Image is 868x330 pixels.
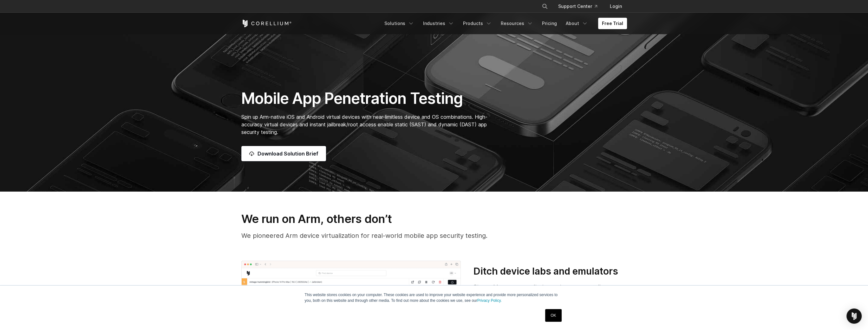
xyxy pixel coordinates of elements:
[258,150,318,157] span: Download Solution Brief
[241,231,627,240] p: We pioneered Arm device virtualization for real-world mobile app security testing.
[241,212,627,226] h3: We run on Arm, others don’t
[473,265,627,277] h3: Ditch device labs and emulators
[419,18,458,29] a: Industries
[381,18,418,29] a: Solutions
[846,308,862,324] div: Open Intercom Messenger
[305,292,564,303] p: This website stores cookies on your computer. These cookies are used to improve your website expe...
[538,18,561,29] a: Pricing
[241,20,292,27] a: Corellium Home
[497,18,537,29] a: Resources
[534,1,627,12] div: Navigation Menu
[477,298,502,303] a: Privacy Policy.
[539,1,551,12] button: Search
[381,18,627,29] div: Navigation Menu
[241,114,487,135] span: Spin up Arm-native iOS and Android virtual devices with near-limitless device and OS combinations...
[459,18,496,29] a: Products
[241,89,494,108] h1: Mobile App Penetration Testing
[473,282,627,300] p: Stop asking your security teams to manage endless physical device and OS combinations.
[553,1,602,12] a: Support Center
[545,309,561,322] a: OK
[598,18,627,29] a: Free Trial
[605,1,627,12] a: Login
[562,18,592,29] a: About
[241,146,326,161] a: Download Solution Brief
